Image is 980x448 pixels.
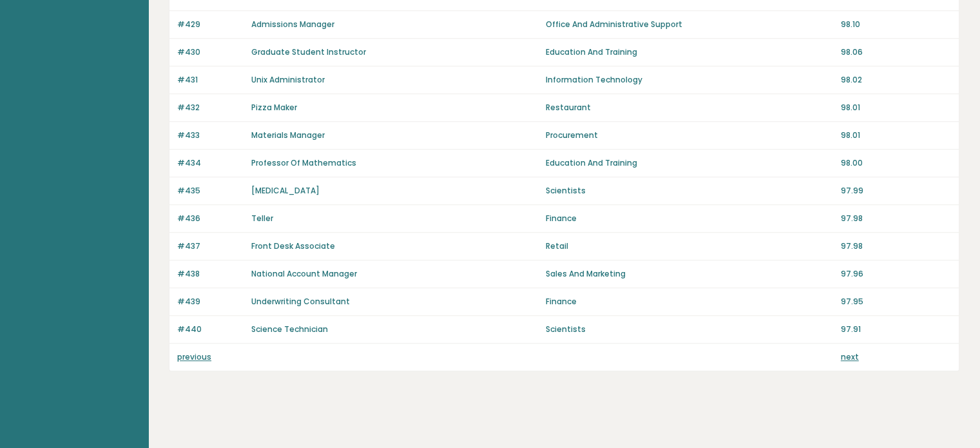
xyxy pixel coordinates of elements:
p: Scientists [546,185,832,197]
p: 97.91 [841,324,951,335]
p: #438 [177,268,244,280]
p: Procurement [546,130,832,141]
p: 98.01 [841,130,951,141]
p: 97.98 [841,213,951,224]
p: Education And Training [546,157,832,169]
a: Professor Of Mathematics [251,157,356,168]
a: Unix Administrator [251,74,325,85]
p: Education And Training [546,46,832,58]
p: #432 [177,102,244,113]
a: National Account Manager [251,268,357,279]
p: #433 [177,130,244,141]
p: 98.06 [841,46,951,58]
p: Sales And Marketing [546,268,832,280]
a: Underwriting Consultant [251,296,350,307]
a: next [841,351,859,362]
p: 98.10 [841,19,951,30]
a: Science Technician [251,324,328,335]
a: Pizza Maker [251,102,297,113]
p: #437 [177,240,244,252]
p: #439 [177,296,244,307]
p: Finance [546,213,832,224]
a: Front Desk Associate [251,240,335,251]
p: #434 [177,157,244,169]
a: Graduate Student Instructor [251,46,366,57]
p: 97.95 [841,296,951,307]
p: Scientists [546,324,832,335]
p: #430 [177,46,244,58]
p: Finance [546,296,832,307]
p: Restaurant [546,102,832,113]
a: Teller [251,213,273,224]
p: 97.98 [841,240,951,252]
p: 98.01 [841,102,951,113]
a: [MEDICAL_DATA] [251,185,320,196]
a: previous [177,351,211,362]
p: 97.96 [841,268,951,280]
a: Admissions Manager [251,19,334,30]
p: 97.99 [841,185,951,197]
p: Information Technology [546,74,832,86]
p: #440 [177,324,244,335]
a: Materials Manager [251,130,325,141]
p: Retail [546,240,832,252]
p: 98.00 [841,157,951,169]
p: #429 [177,19,244,30]
p: Office And Administrative Support [546,19,832,30]
p: 98.02 [841,74,951,86]
p: #431 [177,74,244,86]
p: #436 [177,213,244,224]
p: #435 [177,185,244,197]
